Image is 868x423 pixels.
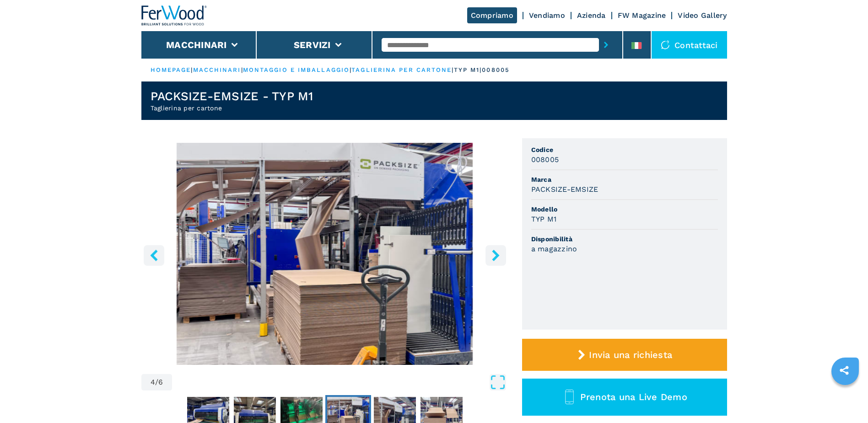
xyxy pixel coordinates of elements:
button: submit-button [599,34,613,55]
button: Open Fullscreen [174,374,506,390]
span: 6 [158,379,163,386]
span: Disponibilità [531,234,718,244]
button: left-button [144,245,164,266]
span: | [241,66,243,73]
div: Contattaci [652,31,727,59]
span: Modello [531,205,718,214]
span: | [191,66,193,73]
span: | [452,66,453,73]
button: right-button [485,245,506,266]
span: Prenota una Live Demo [580,391,687,402]
h1: PACKSIZE-EMSIZE - TYP M1 [151,89,313,103]
a: HOMEPAGE [151,66,191,73]
span: Marca [531,175,718,184]
a: montaggio e imballaggio [243,66,350,73]
button: Macchinari [166,39,227,50]
a: macchinari [193,66,241,73]
h3: TYP M1 [531,214,557,224]
span: 4 [151,379,155,386]
span: Codice [531,145,718,154]
button: Prenota una Live Demo [522,379,727,416]
a: Vendiamo [529,11,565,20]
p: 008005 [482,66,510,74]
h3: 008005 [531,154,559,165]
a: sharethis [833,359,856,382]
span: Invia una richiesta [589,349,672,360]
a: Azienda [577,11,606,20]
iframe: Chat [829,382,861,416]
img: Contattaci [661,40,670,49]
button: Invia una richiesta [522,339,727,371]
div: Go to Slide 4 [141,143,508,365]
img: Ferwood [141,5,207,26]
p: typ m1 | [454,66,482,74]
button: Servizi [294,39,331,50]
a: taglierina per cartone [351,66,452,73]
span: | [350,66,351,73]
h3: PACKSIZE-EMSIZE [531,184,598,195]
h3: a magazzino [531,244,577,254]
a: Video Gallery [678,11,727,20]
img: Taglierina per cartone PACKSIZE-EMSIZE TYP M1 [141,143,508,365]
span: / [155,379,158,386]
h2: Taglierina per cartone [151,103,313,113]
a: FW Magazine [618,11,666,20]
a: Compriamo [467,7,517,23]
